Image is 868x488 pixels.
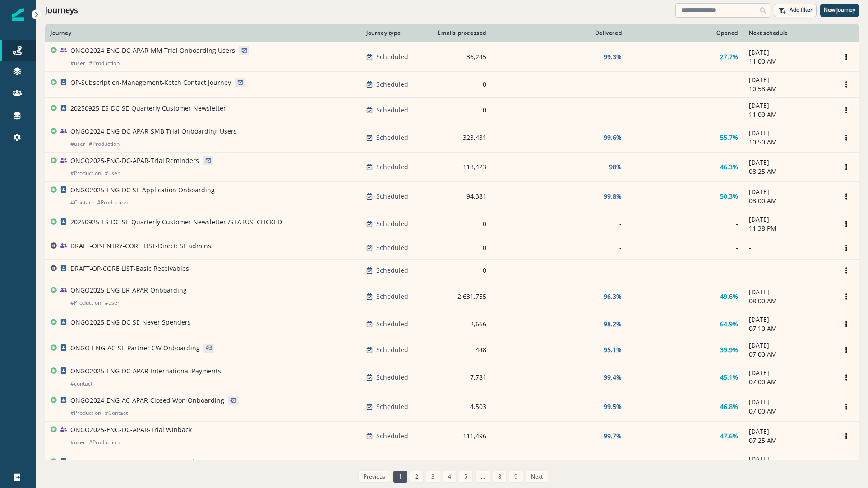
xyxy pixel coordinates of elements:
div: Journey type [366,29,423,37]
a: Page 2 [410,471,424,483]
button: Options [839,190,854,203]
a: ONGO2025-ENG-DC-APAR-International Payments#contactScheduled7,78199.4%45.1%[DATE]07:00 AMOptions [45,363,859,392]
p: 99.4% [604,373,622,382]
div: Opened [633,29,738,37]
p: [DATE] [749,315,828,324]
p: 99.3% [604,52,622,61]
p: Scheduled [376,320,408,329]
p: Scheduled [376,192,408,201]
a: Page 5 [459,471,473,483]
div: - [633,243,738,252]
p: - [749,243,828,252]
p: New journey [824,7,855,13]
p: Scheduled [376,133,408,142]
p: DRAFT-OP-CORE LIST-Basic Receivables [70,264,189,273]
p: 11:00 AM [749,57,828,66]
p: # user [70,59,85,68]
div: 118,423 [434,163,486,172]
p: OP-Subscription-Management-Ketch Contact Journey [70,78,231,87]
p: [DATE] [749,427,828,436]
p: ONGO2024-ENG-AC-APAR-Closed Won Onboarding [70,396,224,405]
p: Scheduled [376,106,408,115]
p: ONGO-ENG-AC-SE-Partner CW Onboarding [70,344,200,353]
button: Options [839,400,854,414]
button: Options [839,160,854,174]
p: 08:00 AM [749,196,828,205]
a: ONGO2025-ENG-DC-SE-30 Day No SpendScheduled68299.4%43.9%[DATE]07:15 AMOptions [45,451,859,476]
button: Options [839,241,854,255]
a: ONGO-ENG-AC-SE-Partner CW OnboardingScheduled44895.1%39.9%[DATE]07:00 AMOptions [45,337,859,363]
a: Page 9 [509,471,523,483]
p: ONGO2025-ENG-DC-APAR-Trial Reminders [70,156,199,165]
p: Scheduled [376,292,408,301]
div: 7,781 [434,373,486,382]
p: 46.8% [720,402,738,411]
div: - [497,106,622,115]
button: Options [839,103,854,117]
a: Page 1 is your current page [393,471,407,483]
p: [DATE] [749,398,828,407]
p: ONGO2025-ENG-DC-SE-30 Day No Spend [70,457,194,466]
p: Scheduled [376,266,408,275]
p: 07:10 AM [749,324,828,333]
div: 94,381 [434,192,486,201]
p: 55.7% [720,133,738,142]
div: 448 [434,345,486,354]
p: DRAFT-OP-ENTRY-CORE LIST-Direct: SE admins [70,242,211,251]
p: ONGO2025-ENG-BR-APAR-Onboarding [70,286,187,295]
div: 0 [434,243,486,252]
div: 0 [434,219,486,228]
div: - [633,80,738,89]
p: 07:25 AM [749,436,828,445]
div: - [497,243,622,252]
p: Scheduled [376,219,408,228]
div: Journey [51,29,356,37]
p: ONGO2025-ENG-DC-SE-Application Onboarding [70,186,215,195]
p: Scheduled [376,163,408,172]
a: ONGO2024-ENG-DC-APAR-MM Trial Onboarding Users#user#ProductionScheduled36,24599.3%27.7%[DATE]11:0... [45,42,859,71]
p: [DATE] [749,455,828,464]
p: # Production [70,409,101,418]
a: ONGO2024-ENG-AC-APAR-Closed Won Onboarding#Production#ContactScheduled4,50399.5%46.8%[DATE]07:00 ... [45,392,859,421]
p: 98.2% [604,320,622,329]
button: Options [839,50,854,64]
a: Page 8 [493,471,507,483]
h1: Journeys [45,5,78,15]
div: - [497,266,622,275]
a: Page 3 [426,471,440,483]
p: 95.1% [604,345,622,354]
p: 99.8% [604,192,622,201]
button: Options [839,290,854,303]
p: 11:38 PM [749,224,828,233]
p: 98% [609,163,622,172]
p: [DATE] [749,368,828,377]
p: 08:00 AM [749,297,828,306]
p: [DATE] [749,158,828,167]
div: 2,666 [434,320,486,329]
p: 46.3% [720,163,738,172]
button: Options [839,429,854,443]
a: Jump forward [475,471,490,483]
p: ONGO2024-ENG-DC-APAR-MM Trial Onboarding Users [70,46,235,55]
a: ONGO2025-ENG-BR-APAR-Onboarding#Production#userScheduled2,631,75596.3%49.6%[DATE]08:00 AMOptions [45,282,859,311]
p: [DATE] [749,101,828,110]
button: Add filter [774,4,817,17]
p: # user [105,298,120,307]
p: Add filter [790,7,813,13]
div: 0 [434,80,486,89]
button: Options [839,371,854,384]
a: Page 4 [443,471,457,483]
p: ONGO2025-ENG-DC-APAR-Trial Winback [70,425,192,434]
p: ONGO2024-ENG-DC-APAR-SMB Trial Onboarding Users [70,127,237,136]
p: 27.7% [720,52,738,61]
div: - [497,80,622,89]
p: Scheduled [376,80,408,89]
p: [DATE] [749,341,828,350]
p: Scheduled [376,459,408,468]
a: OP-Subscription-Management-Ketch Contact JourneyScheduled0--[DATE]10:58 AMOptions [45,71,859,97]
p: Scheduled [376,373,408,382]
div: 0 [434,266,486,275]
div: 2,631,755 [434,292,486,301]
p: 07:00 AM [749,377,828,386]
p: 11:00 AM [749,110,828,119]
